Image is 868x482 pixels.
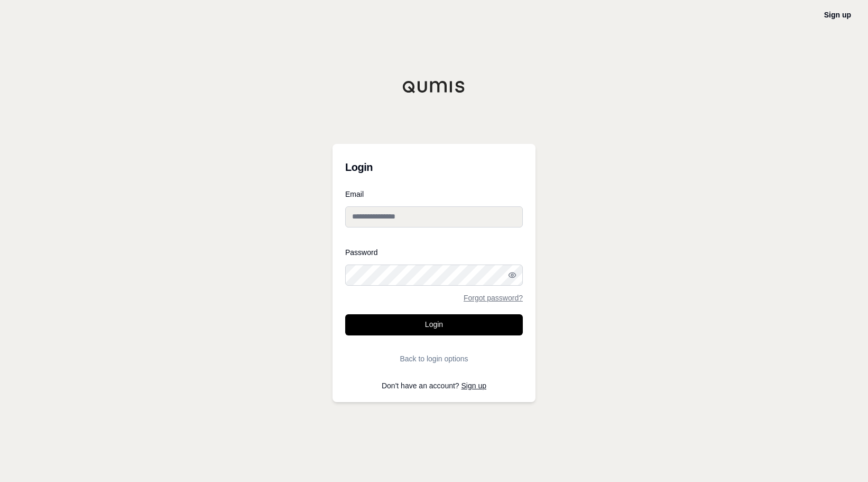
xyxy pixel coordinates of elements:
[464,294,523,302] a: Forgot password?
[345,382,523,389] p: Don't have an account?
[402,80,466,93] img: Qumis
[461,381,486,390] a: Sign up
[345,348,523,369] button: Back to login options
[345,249,523,256] label: Password
[345,157,523,178] h3: Login
[345,190,523,198] label: Email
[824,11,851,19] a: Sign up
[345,314,523,335] button: Login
